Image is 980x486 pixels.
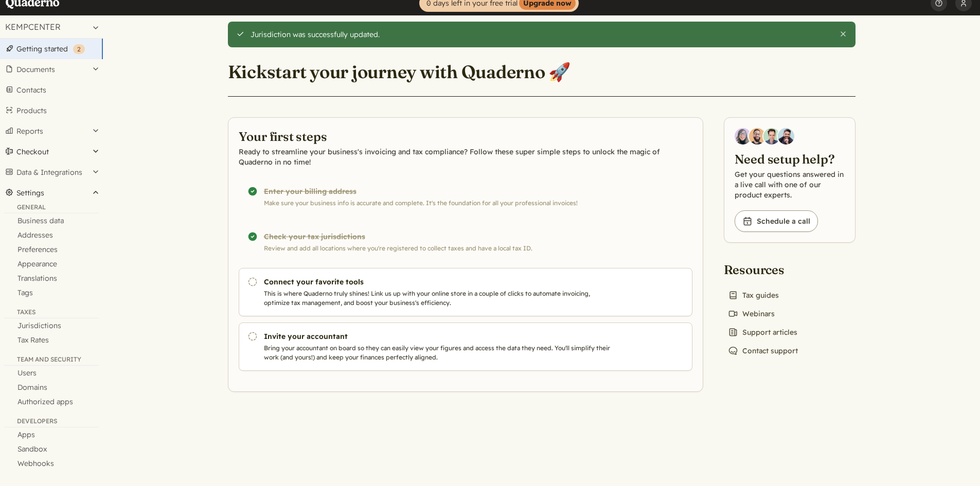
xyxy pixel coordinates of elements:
[749,128,765,145] img: Jairo Fumero, Account Executive at Quaderno
[239,147,692,167] p: Ready to streamline your business's invoicing and tax compliance? Follow these super simple steps...
[735,210,818,232] a: Schedule a call
[4,308,99,318] div: Taxes
[239,268,692,316] a: Connect your favorite tools This is where Quaderno truly shines! Link us up with your online stor...
[839,30,847,38] button: Close this alert
[778,128,794,145] img: Javier Rubio, DevRel at Quaderno
[228,61,571,83] h1: Kickstart your journey with Quaderno 🚀
[239,128,692,145] h2: Your first steps
[763,128,780,145] img: Ivo Oltmans, Business Developer at Quaderno
[264,277,615,287] h3: Connect your favorite tools
[239,322,692,371] a: Invite your accountant Bring your accountant on board so they can easily view your figures and ac...
[251,30,831,39] div: Jurisdiction was successfully updated.
[264,331,615,341] h3: Invite your accountant
[735,151,845,167] h2: Need setup help?
[735,128,751,145] img: Diana Carrasco, Account Executive at Quaderno
[735,169,845,200] p: Get your questions answered in a live call with one of our product experts.
[724,307,779,321] a: Webinars
[77,45,81,53] span: 2
[264,344,615,362] p: Bring your accountant on board so they can easily view your figures and access the data they need...
[724,344,802,358] a: Contact support
[724,288,783,302] a: Tax guides
[4,417,99,427] div: Developers
[724,325,801,339] a: Support articles
[4,355,99,366] div: Team and security
[4,203,99,213] div: General
[264,289,615,308] p: This is where Quaderno truly shines! Link us up with your online store in a couple of clicks to a...
[724,261,802,278] h2: Resources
